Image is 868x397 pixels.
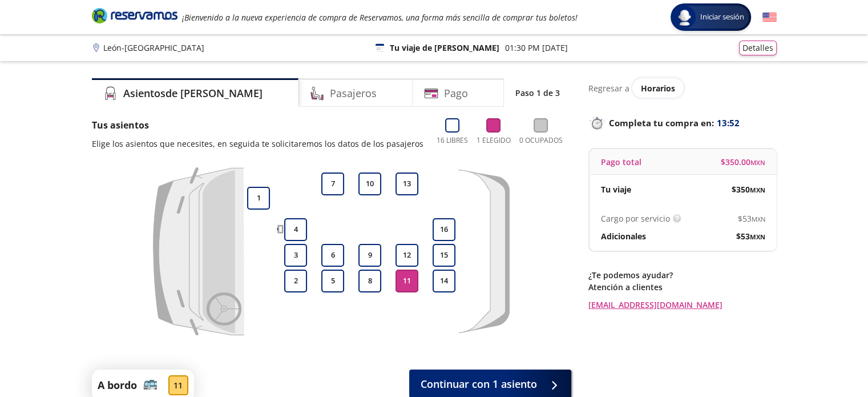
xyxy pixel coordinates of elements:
[721,156,765,168] span: $ 350.00
[739,41,777,55] button: Detalles
[477,135,511,146] p: 1 Elegido
[444,86,468,101] h4: Pago
[284,270,307,292] button: 2
[433,218,455,241] button: 16
[321,270,344,292] button: 5
[588,269,777,281] p: ¿Te podemos ayudar?
[92,7,177,27] a: Brand Logo
[588,115,777,131] p: Completa tu compra en :
[395,244,418,267] button: 12
[588,82,629,94] p: Regresar a
[762,10,777,25] button: English
[641,83,675,94] span: Horarios
[588,299,777,311] a: [EMAIL_ADDRESS][DOMAIN_NAME]
[750,186,765,194] small: MXN
[696,11,749,23] span: Iniciar sesión
[601,156,641,168] p: Pago total
[738,212,765,224] span: $ 53
[395,270,418,292] button: 11
[421,376,537,392] span: Continuar con 1 asiento
[750,158,765,167] small: MXN
[284,244,307,267] button: 3
[395,173,418,195] button: 13
[92,7,177,24] i: Brand Logo
[601,212,670,224] p: Cargo por servicio
[92,138,423,150] p: Elige los asientos que necesites, en seguida te solicitaremos los datos de los pasajeros
[247,187,270,210] button: 1
[321,173,344,195] button: 7
[98,378,137,393] p: A bordo
[358,244,381,267] button: 9
[433,270,455,292] button: 14
[123,86,263,101] h4: Asientos de [PERSON_NAME]
[433,244,455,267] button: 15
[358,270,381,292] button: 8
[505,42,568,54] p: 01:30 PM [DATE]
[168,375,188,395] div: 11
[736,230,765,242] span: $ 53
[588,281,777,293] p: Atención a clientes
[182,12,578,23] em: ¡Bienvenido a la nueva experiencia de compra de Reservamos, una forma más sencilla de comprar tus...
[358,173,381,195] button: 10
[732,183,765,195] span: $ 350
[390,42,499,54] p: Tu viaje de [PERSON_NAME]
[752,215,765,223] small: MXN
[601,230,646,242] p: Adicionales
[750,232,765,241] small: MXN
[515,87,560,99] p: Paso 1 de 3
[588,78,777,98] div: Regresar a ver horarios
[103,42,204,54] p: León - [GEOGRAPHIC_DATA]
[437,135,468,146] p: 16 Libres
[330,86,377,101] h4: Pasajeros
[717,117,740,130] span: 13:52
[519,135,563,146] p: 0 Ocupados
[92,118,423,132] p: Tus asientos
[601,183,631,195] p: Tu viaje
[284,218,307,241] button: 4
[321,244,344,267] button: 6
